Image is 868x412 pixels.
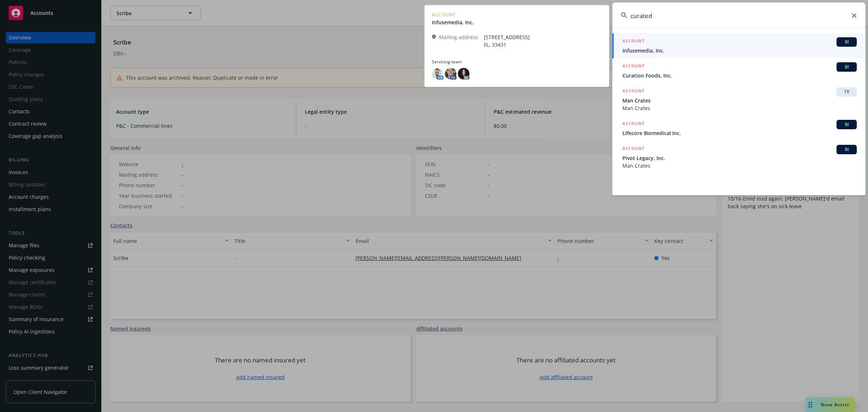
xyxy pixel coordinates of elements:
span: Man Crates [622,104,857,112]
span: LIfecore Biomedical Inc. [622,129,857,137]
span: TR [839,89,854,95]
span: Curation Foods, Inc. [622,72,857,79]
input: Search... [612,3,865,29]
a: ACCOUNTBILIfecore Biomedical Inc. [612,116,865,141]
span: BI [839,39,854,45]
h5: ACCOUNT [622,62,644,71]
span: Infusemedia, Inc. [622,47,857,54]
h5: ACCOUNT [622,145,644,154]
span: BI [839,64,854,70]
a: ACCOUNTBIInfusemedia, Inc. [612,33,865,58]
h5: ACCOUNT [622,87,644,96]
h5: ACCOUNT [622,120,644,129]
span: Pivot Legacy, Inc. [622,154,857,162]
a: ACCOUNTBIPivot Legacy, Inc.Man Crates [612,141,865,173]
h5: ACCOUNT [622,37,644,46]
span: BI [839,146,854,153]
span: Man Crates [622,97,857,104]
span: Man Crates [622,162,857,169]
a: ACCOUNTBICuration Foods, Inc. [612,58,865,83]
a: ACCOUNTTRMan CratesMan Crates [612,83,865,116]
span: BI [839,121,854,128]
